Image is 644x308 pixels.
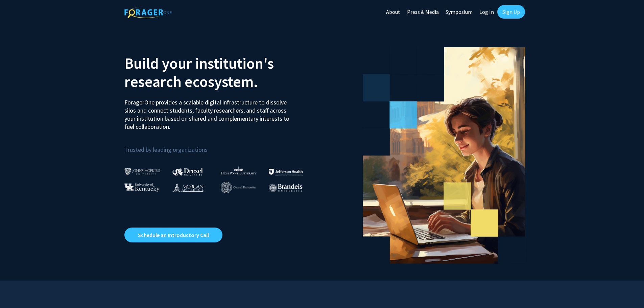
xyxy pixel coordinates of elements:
a: Sign Up [497,5,525,19]
p: Trusted by leading organizations [124,136,317,155]
img: Morgan State University [172,183,204,192]
img: Brandeis University [269,184,303,192]
img: Cornell University [221,182,256,193]
img: Johns Hopkins University [124,168,160,175]
img: High Point University [221,166,257,174]
iframe: Chat [5,278,29,303]
h2: Build your institution's research ecosystem. [124,54,317,91]
img: Thomas Jefferson University [269,169,303,175]
img: ForagerOne Logo [124,6,172,18]
p: ForagerOne provides a scalable digital infrastructure to dissolve silos and connect students, fac... [124,93,294,131]
a: Opens in a new tab [124,228,222,242]
img: Drexel University [172,168,203,175]
img: University of Kentucky [124,183,160,192]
